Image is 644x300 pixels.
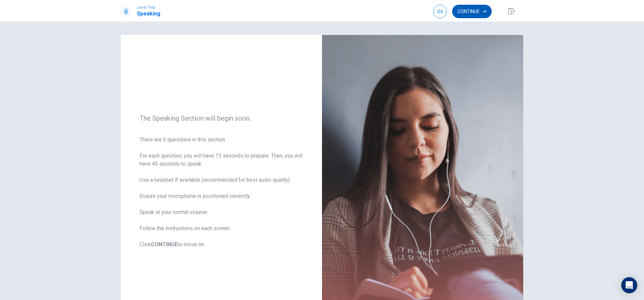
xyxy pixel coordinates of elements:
div: Open Intercom Messenger [621,277,637,293]
span: Level Test [137,5,160,10]
button: Continue [452,5,492,18]
span: There are 3 questions in this section. For each question, you will have 15 seconds to prepare. Th... [140,136,303,249]
h1: Speaking [137,10,160,18]
b: CONTINUE [151,241,178,248]
span: The Speaking Section will begin soon. [140,114,303,122]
